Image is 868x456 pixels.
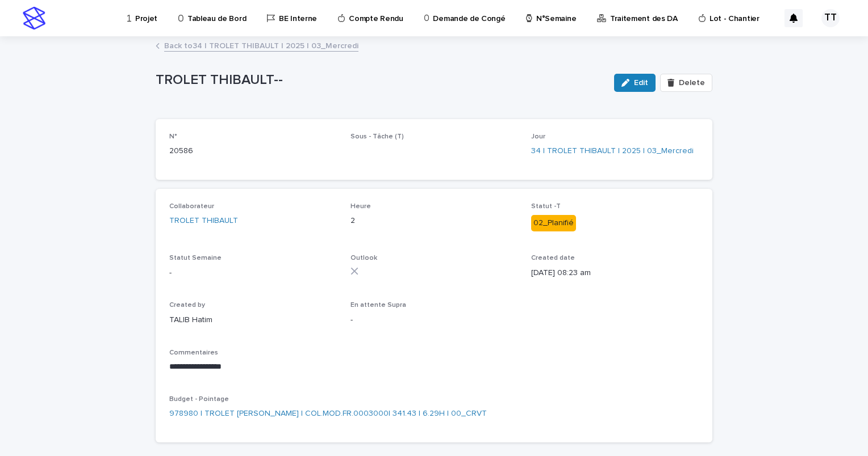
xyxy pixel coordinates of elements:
[169,396,229,403] span: Budget - Pointage
[169,203,214,210] span: Collaborateur
[531,215,576,231] div: 02_Planifié
[531,255,575,261] span: Created date
[169,145,337,157] p: 20586
[169,349,218,356] span: Commentaires
[169,215,238,227] a: TROLET THIBAULT
[679,79,705,87] span: Delete
[23,7,45,29] img: stacker-logo-s-only.png
[169,255,222,261] span: Statut Semaine
[350,255,377,261] span: Outlook
[614,74,656,92] button: Edit
[350,314,518,326] p: -
[169,314,337,326] p: TALIB Hatim
[169,267,337,279] p: -
[169,408,487,420] a: 978980 | TROLET [PERSON_NAME] | COL.MOD.FR.0003000| 341.43 | 6.29H | 00_CRVT
[350,215,518,227] p: 2
[634,79,648,87] span: Edit
[169,133,177,140] span: N°
[350,302,406,309] span: En attente Supra
[531,267,699,279] p: [DATE] 08:23 am
[350,133,404,140] span: Sous - Tâche (T)
[531,133,545,140] span: Jour
[169,302,205,309] span: Created by
[350,203,371,210] span: Heure
[821,9,840,27] div: TT
[156,72,605,88] p: TROLET THIBAULT--
[531,145,694,157] a: 34 | TROLET THIBAULT | 2025 | 03_Mercredi
[531,203,561,210] span: Statut -T
[660,74,712,92] button: Delete
[164,39,358,52] a: Back to34 | TROLET THIBAULT | 2025 | 03_Mercredi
